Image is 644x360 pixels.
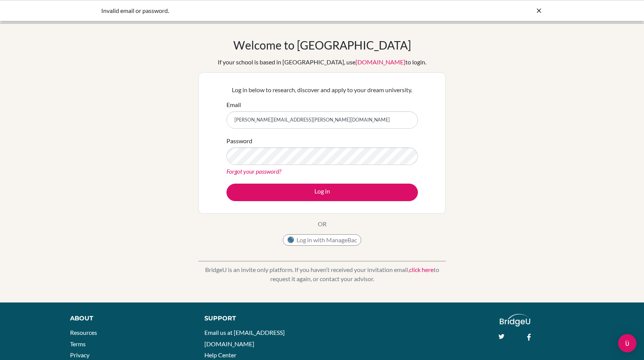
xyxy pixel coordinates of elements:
[70,329,97,336] a: Resources
[355,58,405,66] a: [DOMAIN_NAME]
[204,329,285,347] a: Email us at [EMAIL_ADDRESS][DOMAIN_NAME]
[204,314,314,323] div: Support
[283,234,361,246] button: Log in with ManageBac
[226,168,281,175] a: Forgot your password?
[70,340,86,347] a: Terms
[409,266,434,273] a: click here
[204,351,236,358] a: Help Center
[233,38,411,52] h1: Welcome to [GEOGRAPHIC_DATA]
[226,136,252,146] label: Password
[618,334,636,352] div: Open Intercom Messenger
[226,184,418,201] button: Log in
[70,314,188,323] div: About
[101,6,429,15] div: Invalid email or password.
[500,314,531,326] img: logo_white@2x-f4f0deed5e89b7ecb1c2cc34c3e3d731f90f0f143d5ea2071677605dd97b5244.png
[226,85,418,94] p: Log in below to research, discover and apply to your dream university.
[218,58,426,67] div: If your school is based in [GEOGRAPHIC_DATA], use to login.
[318,219,327,229] p: OR
[198,265,446,283] p: BridgeU is an invite only platform. If you haven’t received your invitation email, to request it ...
[226,100,241,109] label: Email
[70,351,89,358] a: Privacy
